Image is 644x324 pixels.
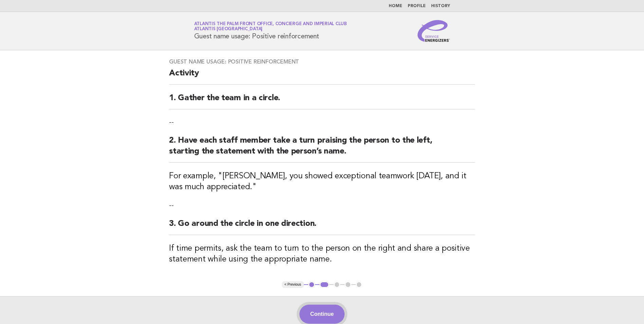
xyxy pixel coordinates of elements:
h2: Activity [169,68,475,85]
a: Profile [408,4,426,8]
button: 2 [319,281,329,288]
h1: Guest name usage: Positive reinforcement [194,22,347,40]
img: Service Energizers [418,20,450,42]
h2: 2. Have each staff member take a turn praising the person to the left, starting the statement wit... [169,135,475,163]
a: Home [389,4,402,8]
p: -- [169,118,475,127]
h2: 3. Go around the circle in one direction. [169,218,475,235]
button: 1 [308,281,315,288]
h3: If time permits, ask the team to turn to the person on the right and share a positive statement w... [169,243,475,265]
h3: For example, "[PERSON_NAME], you showed exceptional teamwork [DATE], and it was much appreciated." [169,171,475,193]
a: Atlantis The Palm Front Office, Concierge and Imperial ClubAtlantis [GEOGRAPHIC_DATA] [194,22,347,31]
button: Continue [299,305,345,324]
h3: Guest name usage: Positive reinforcement [169,58,475,65]
a: History [431,4,450,8]
h2: 1. Gather the team in a circle. [169,93,475,109]
span: Atlantis [GEOGRAPHIC_DATA] [194,27,263,32]
p: -- [169,201,475,210]
button: < Previous [282,281,304,288]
